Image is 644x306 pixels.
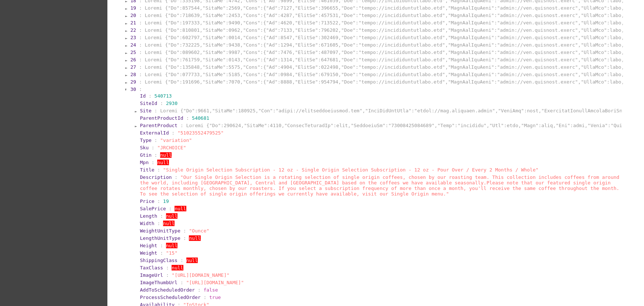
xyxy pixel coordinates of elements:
span: Height [140,243,157,248]
span: : [139,27,142,33]
span: null [175,206,186,211]
span: LengthUnitType [140,235,180,241]
span: : [139,86,142,92]
span: : [180,258,183,263]
span: : [139,50,142,55]
span: SalePrice [140,206,166,211]
span: : [198,287,201,293]
span: null [189,235,200,241]
span: : [172,130,175,136]
span: true [209,295,221,300]
span: Price [140,198,154,204]
span: : [166,272,169,278]
span: "15" [166,250,178,256]
span: null [186,258,198,263]
span: 2930 [166,101,178,106]
span: WeightUnitType [140,228,180,234]
span: 24 [130,42,136,48]
span: : [139,35,142,40]
span: : [152,145,155,150]
span: : [139,42,142,48]
span: "Ounce" [189,228,209,234]
span: false [204,287,218,293]
span: : [204,295,207,300]
span: Title [140,167,154,173]
span: 23 [130,35,136,40]
span: : [154,152,157,158]
span: null [172,265,183,271]
span: : [149,93,152,99]
span: Site [140,108,151,113]
span: 22 [130,27,136,33]
span: 27 [130,64,136,70]
span: : [160,101,163,106]
span: : [169,206,172,211]
span: 25 [130,50,136,55]
span: 30 [130,86,136,92]
span: : [160,250,163,256]
span: : [160,243,163,248]
span: Weight [140,250,157,256]
span: null [163,221,175,226]
span: "Single Origin Selection Subscription - 12 oz - Single Origin Selection Subscription - 12 oz - Po... [163,167,538,173]
span: ExternalId [140,130,169,136]
span: "[URL][DOMAIN_NAME]" [172,272,230,278]
span: : [139,64,142,70]
span: : [154,108,157,113]
span: Sku [140,145,148,150]
span: : [183,228,186,234]
span: 540681 [192,115,209,121]
span: ParentProduct [140,123,178,128]
span: null [160,152,172,158]
span: ImageThumbUrl [140,280,178,285]
span: : [180,123,183,128]
span: TaxClass [140,265,163,271]
span: 540713 [154,93,172,99]
span: : [157,221,160,226]
span: null [157,160,169,165]
span: "51023552479525" [178,130,224,136]
span: "JRCHOICE" [157,145,186,150]
span: : [160,213,163,219]
span: Gtin [140,152,151,158]
span: 19 [163,198,169,204]
span: : [139,72,142,77]
span: Type [140,137,151,143]
span: ProcessScheduledOrder [140,295,200,300]
span: : [175,174,178,180]
span: 21 [130,20,136,25]
span: : [154,137,157,143]
span: : [180,280,183,285]
span: : [186,115,189,121]
span: : [139,13,142,18]
span: ShippingClass [140,258,178,263]
span: : [183,235,186,241]
span: : [139,79,142,85]
span: Mpn [140,160,148,165]
span: Description [140,174,172,180]
span: : [166,265,169,271]
span: "[URL][DOMAIN_NAME]" [186,280,244,285]
span: : [157,167,160,173]
span: : [157,198,160,204]
span: : [152,160,155,165]
span: "variation" [160,137,192,143]
span: : [139,20,142,25]
span: null [166,243,178,248]
span: 28 [130,72,136,77]
span: "Our Single Origin Selection is a rotating selection of single origin coffees, chosen by our roas... [140,174,619,197]
span: ImageUrl [140,272,163,278]
span: Width [140,221,154,226]
span: SiteId [140,101,157,106]
span: null [166,213,178,219]
span: 29 [130,79,136,85]
span: 19 [130,5,136,11]
span: : [139,57,142,62]
span: Length [140,213,157,219]
span: 20 [130,13,136,18]
span: 26 [130,57,136,62]
span: ParentProductId [140,115,183,121]
span: AddToScheduledOrder [140,287,195,293]
span: : [139,5,142,11]
span: Id [140,93,146,99]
